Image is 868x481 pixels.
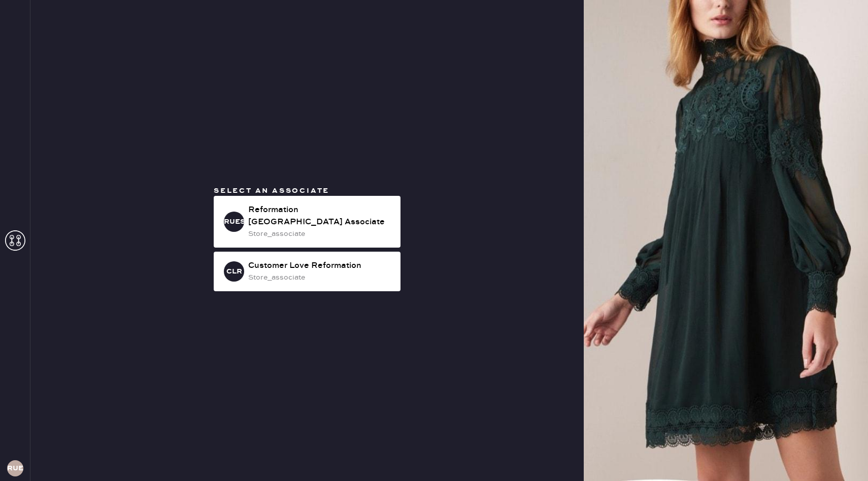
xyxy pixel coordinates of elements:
span: Select an associate [214,186,329,195]
div: store_associate [248,272,392,283]
iframe: Front Chat [820,435,863,479]
h3: RUESA [224,218,244,225]
h3: RUES [7,465,23,472]
div: Reformation [GEOGRAPHIC_DATA] Associate [248,204,392,228]
div: Customer Love Reformation [248,260,392,272]
div: store_associate [248,228,392,239]
h3: CLR [226,268,242,275]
